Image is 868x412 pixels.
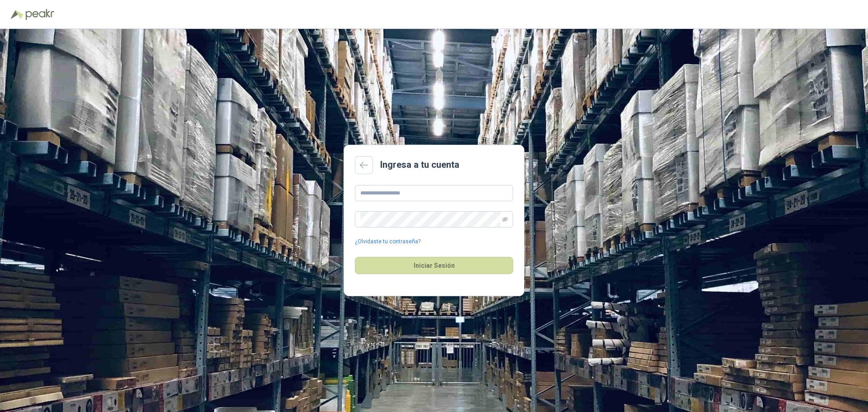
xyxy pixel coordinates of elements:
img: Peakr [25,9,54,20]
span: eye-invisible [502,217,508,222]
img: Logo [11,10,24,19]
button: Iniciar Sesión [355,257,513,274]
h2: Ingresa a tu cuenta [380,158,459,172]
a: ¿Olvidaste tu contraseña? [355,237,420,246]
